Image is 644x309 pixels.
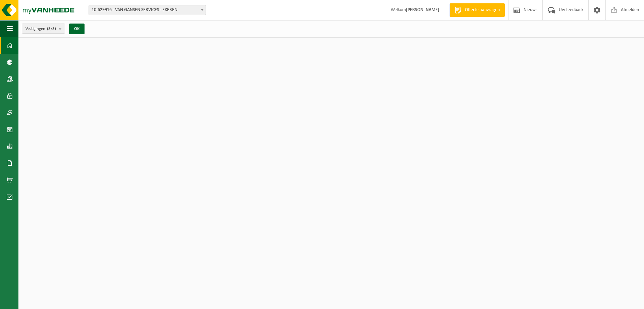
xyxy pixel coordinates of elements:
span: Offerte aanvragen [463,7,501,13]
span: Vestigingen [25,24,56,34]
count: (3/3) [47,27,56,31]
button: OK [69,24,85,34]
strong: [PERSON_NAME] [406,7,439,12]
span: 10-629916 - VAN GANSEN SERVICES - EKEREN [89,5,206,15]
span: 10-629916 - VAN GANSEN SERVICES - EKEREN [89,5,206,15]
button: Vestigingen(3/3) [22,24,65,34]
a: Offerte aanvragen [449,3,505,17]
